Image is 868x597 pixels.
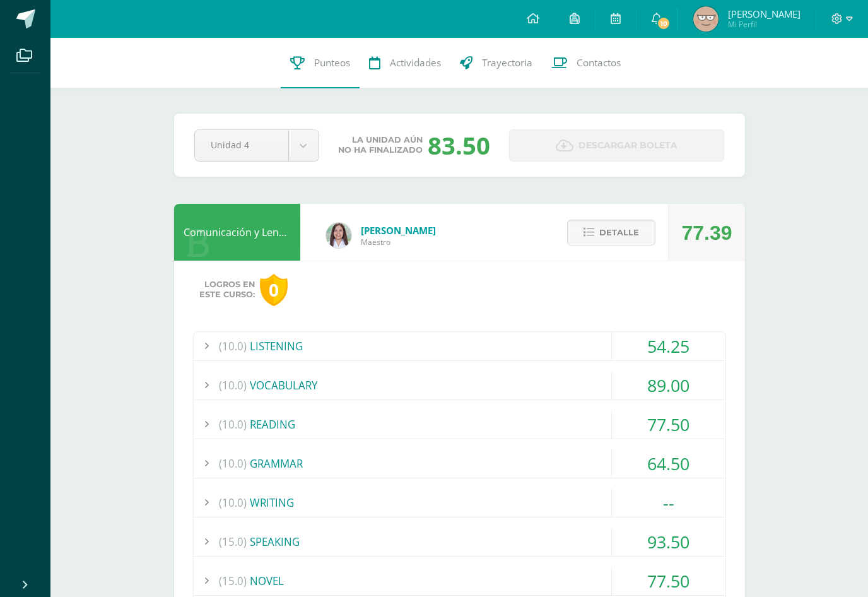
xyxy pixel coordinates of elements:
[326,223,351,248] img: acecb51a315cac2de2e3deefdb732c9f.png
[211,130,273,160] span: Unidad 4
[450,38,542,88] a: Trayectoria
[567,220,655,245] button: Detalle
[199,280,255,300] span: Logros en este curso:
[612,371,725,399] div: 89.00
[728,19,801,30] span: Mi Perfil
[219,488,247,517] span: (10.0)
[219,332,247,360] span: (10.0)
[338,135,423,155] span: La unidad aún no ha finalizado
[577,56,621,69] span: Contactos
[194,449,725,478] div: GRAMMAR
[681,204,732,261] div: 77.39
[194,371,725,399] div: VOCABULARY
[194,567,725,595] div: NOVEL
[194,332,725,360] div: LISTENING
[361,237,436,247] span: Maestro
[578,130,677,161] span: Descargar boleta
[612,528,725,556] div: 93.50
[612,410,725,439] div: 77.50
[360,38,450,88] a: Actividades
[693,6,718,32] img: 2e96cb3e5b8e14c85ed69ee936b51d71.png
[174,204,300,261] div: Comunicación y Lenguaje L3 Inglés 4
[361,224,436,237] span: [PERSON_NAME]
[428,129,490,162] div: 83.50
[194,410,725,439] div: READING
[219,371,247,399] span: (10.0)
[612,567,725,595] div: 77.50
[219,449,247,478] span: (10.0)
[542,38,630,88] a: Contactos
[195,130,319,161] a: Unidad 4
[314,56,350,69] span: Punteos
[219,410,247,439] span: (10.0)
[612,488,725,517] div: --
[281,38,360,88] a: Punteos
[390,56,441,69] span: Actividades
[194,528,725,556] div: SPEAKING
[194,488,725,517] div: WRITING
[482,56,532,69] span: Trayectoria
[657,16,671,30] span: 10
[219,567,247,595] span: (15.0)
[728,8,801,20] span: [PERSON_NAME]
[612,449,725,478] div: 64.50
[260,274,288,306] div: 0
[219,528,247,556] span: (15.0)
[599,221,639,244] span: Detalle
[612,332,725,360] div: 54.25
